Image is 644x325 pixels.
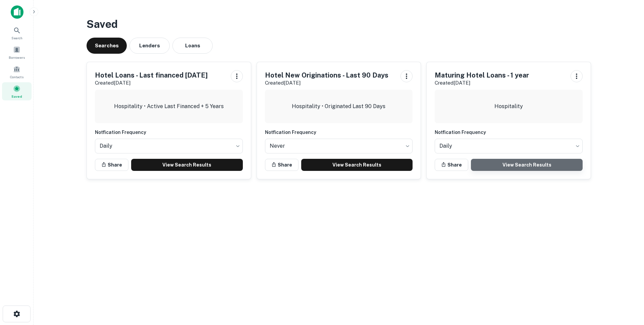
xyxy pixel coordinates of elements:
[87,16,591,32] h3: Saved
[435,137,583,155] div: Without label
[435,79,529,87] p: Created [DATE]
[265,79,388,87] p: Created [DATE]
[131,159,243,171] a: View Search Results
[95,79,208,87] p: Created [DATE]
[95,70,208,80] h5: Hotel Loans - Last financed [DATE]
[435,129,583,136] h6: Notfication Frequency
[11,35,22,41] span: Search
[2,43,32,61] a: Borrowers
[301,159,413,171] a: View Search Results
[265,137,413,155] div: Without label
[11,94,22,99] span: Saved
[2,63,32,81] a: Contacts
[265,129,413,136] h6: Notfication Frequency
[172,38,213,54] button: Loans
[95,159,128,171] button: Share
[265,159,299,171] button: Share
[435,70,529,80] h5: Maturing Hotel Loans - 1 year
[95,137,243,155] div: Without label
[10,74,23,80] span: Contacts
[494,102,523,110] p: Hospitality
[95,129,243,136] h6: Notfication Frequency
[265,70,388,80] h5: Hotel New Originations - Last 90 Days
[471,159,583,171] a: View Search Results
[114,102,224,110] p: Hospitality • Active Last Financed + 5 Years
[9,55,25,60] span: Borrowers
[610,271,644,304] iframe: Chat Widget
[292,102,385,110] p: Hospitality • Originated Last 90 Days
[11,5,23,19] img: capitalize-icon.png
[2,24,32,42] a: Search
[87,38,127,54] button: Searches
[2,82,32,100] a: Saved
[129,38,170,54] button: Lenders
[435,159,468,171] button: Share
